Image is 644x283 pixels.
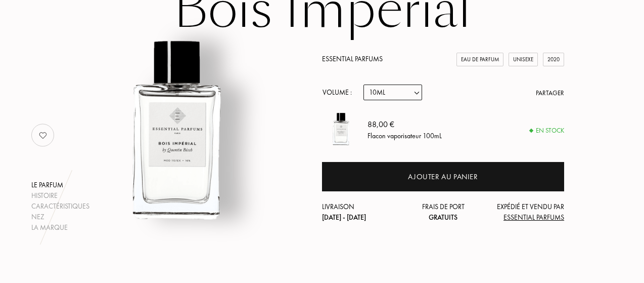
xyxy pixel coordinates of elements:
[322,85,357,100] div: Volume :
[322,201,403,223] div: Livraison
[31,180,89,190] div: Le parfum
[322,54,383,63] a: Essential Parfums
[483,201,564,223] div: Expédié et vendu par
[31,201,89,212] div: Caractéristiques
[31,190,89,201] div: Histoire
[456,53,503,66] div: Eau de Parfum
[536,88,564,98] div: Partager
[509,53,538,66] div: Unisexe
[33,125,53,145] img: no_like_p.png
[543,53,564,66] div: 2020
[31,212,89,222] div: Nez
[74,27,279,233] img: Bois Impérial Essential Parfums
[408,171,478,183] div: Ajouter au panier
[322,213,366,222] span: [DATE] - [DATE]
[503,213,564,222] span: Essential Parfums
[403,201,484,223] div: Frais de port
[367,118,442,130] div: 88,00 €
[530,126,564,136] div: En stock
[429,213,457,222] span: Gratuits
[367,130,442,141] div: Flacon vaporisateur 100mL
[31,222,89,233] div: La marque
[322,110,360,148] img: Bois Impérial Essential Parfums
